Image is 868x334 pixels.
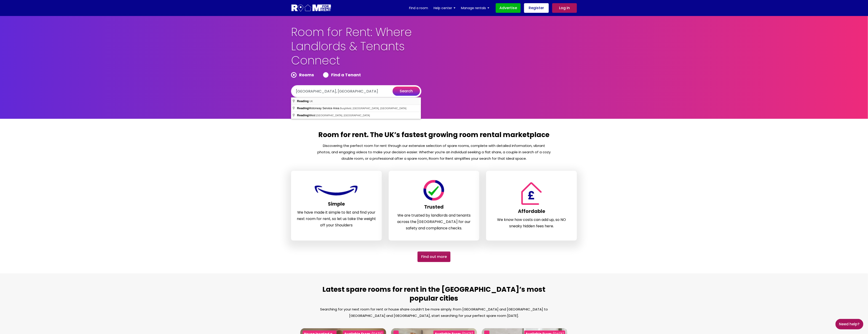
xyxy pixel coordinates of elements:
[316,114,370,117] span: [GEOGRAPHIC_DATA], [GEOGRAPHIC_DATA]
[492,217,571,229] p: We know how costs can add up, so NO sneaky hidden fees here.
[317,143,551,162] p: Discovering the perfect room for rent through our extensive selection of spare rooms, complete wi...
[434,5,455,11] a: Help center
[313,183,359,198] img: Room For Rent
[297,201,376,209] h3: Simple
[394,212,474,231] p: We are trusted by landlords and tenants across the [GEOGRAPHIC_DATA] for our safety and complianc...
[297,106,340,110] span: Motorway Service Area
[519,182,544,205] img: Room For Rent
[340,107,407,110] span: Burghfield, [GEOGRAPHIC_DATA], [GEOGRAPHIC_DATA]
[393,87,420,96] button: search
[409,5,428,11] a: Find a room
[323,72,361,78] label: Find a Tenant
[291,25,444,72] h1: Room for Rent: Where Landlords & Tenants Connect
[524,3,549,13] a: Register
[297,99,309,103] span: Reading
[297,106,309,110] span: Reading
[461,5,489,11] a: Manage rentals
[309,100,313,103] span: UK
[317,285,551,306] h2: Latest spare rooms for rent in the [GEOGRAPHIC_DATA]’s most popular cities
[291,4,332,12] img: Logo for Room for Rent, featuring a welcoming design with a house icon and modern typography
[297,114,316,117] span: West
[423,180,445,201] img: Room For Rent
[492,208,571,217] h3: Affordable
[297,209,376,228] p: We have made it simple to list and find your next room for rent, so let us take the weight off yo...
[297,114,309,117] span: Reading
[836,319,863,329] a: Need Help?
[291,72,314,78] label: Rooms
[418,252,450,262] a: Find out More
[317,306,551,319] p: Searching for your next room for rent or house share couldn’t be more simply. From [GEOGRAPHIC_DA...
[552,3,577,13] a: Log in
[317,130,551,143] h2: Room for rent. The UK’s fastest growing room rental marketplace
[496,3,521,13] a: Advertise
[394,204,474,212] h3: Trusted
[291,85,421,97] input: Enter keywords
